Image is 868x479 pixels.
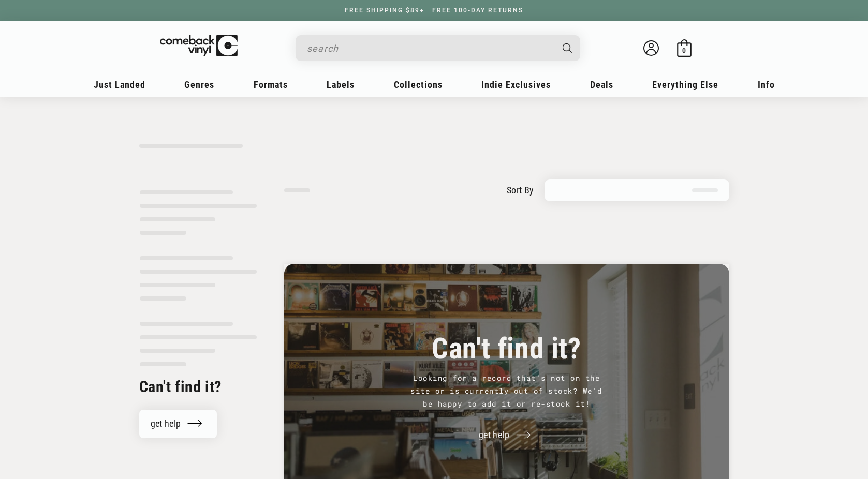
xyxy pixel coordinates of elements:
button: Search [553,35,581,61]
span: Indie Exclusives [481,79,551,90]
span: Labels [327,79,355,90]
a: get help [139,410,217,438]
span: Genres [184,79,214,90]
span: Deals [590,79,613,90]
input: search [307,38,552,59]
span: Collections [394,79,443,90]
a: get help [467,421,546,449]
label: sort by [507,183,534,197]
a: FREE SHIPPING $89+ | FREE 100-DAY RETURNS [334,7,534,14]
h3: Can't find it? [310,337,703,361]
span: Info [758,79,775,90]
span: Formats [254,79,288,90]
span: Everything Else [652,79,718,90]
span: Just Landed [94,79,145,90]
span: 0 [682,47,686,54]
div: Search [296,35,580,61]
p: Looking for a record that's not on the site or is currently out of stock? We'd be happy to add it... [408,371,605,411]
